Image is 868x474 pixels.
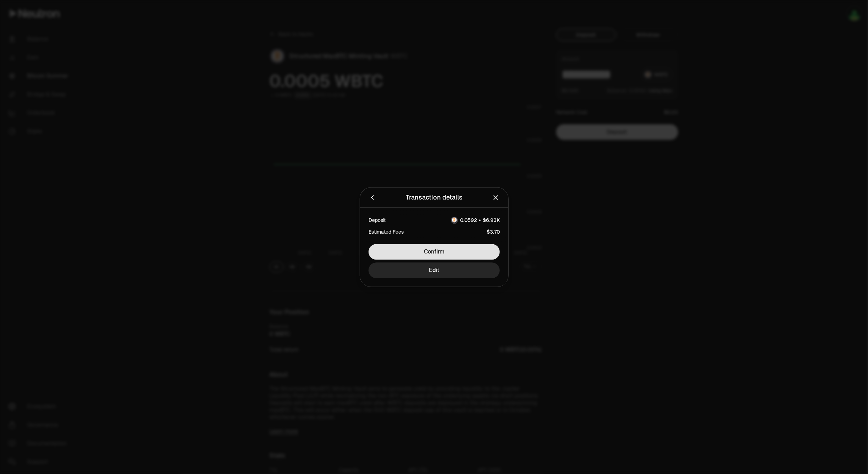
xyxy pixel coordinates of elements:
button: Edit [369,262,500,278]
img: WBTC Logo [452,217,457,223]
div: Estimated Fees [369,228,404,235]
div: Deposit [369,217,386,224]
div: Transaction details [406,192,463,202]
button: Confirm [369,244,500,260]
